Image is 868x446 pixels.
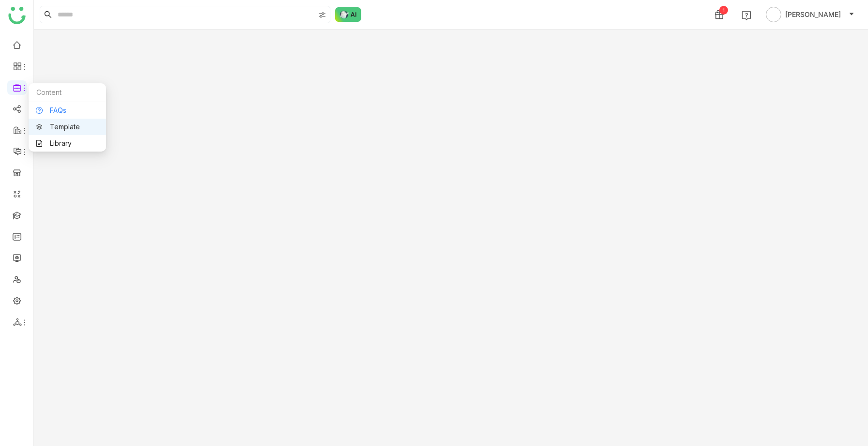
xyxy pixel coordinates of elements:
a: Library [36,140,99,147]
a: Template [36,123,99,130]
img: search-type.svg [318,11,326,19]
div: Content [29,83,106,102]
div: 1 [719,6,728,15]
img: ask-buddy-normal.svg [335,7,361,22]
img: logo [8,7,26,24]
span: [PERSON_NAME] [785,9,841,20]
img: avatar [766,7,781,22]
img: help.svg [742,11,751,20]
a: FAQs [36,107,99,114]
button: [PERSON_NAME] [764,7,856,22]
